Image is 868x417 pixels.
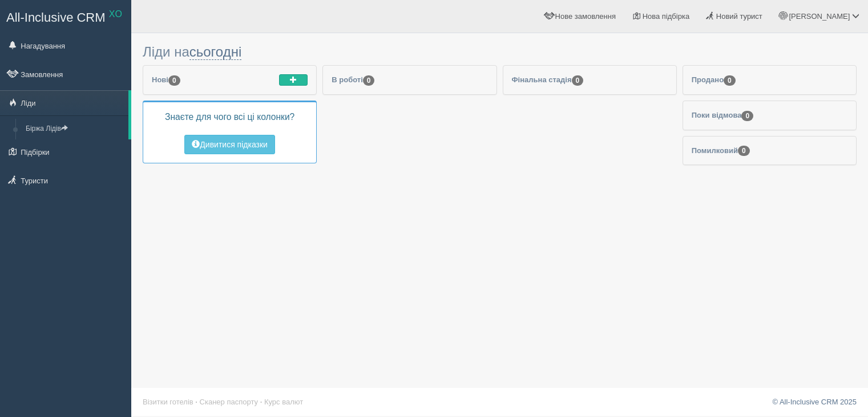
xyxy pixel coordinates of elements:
[200,398,258,406] a: Сканер паспорту
[692,111,753,119] span: Поки відмова
[165,112,294,122] span: Знаєте для чого всі ці колонки?
[724,75,736,86] span: 0
[264,398,303,406] a: Курс валют
[363,75,375,86] span: 0
[692,146,750,155] span: Помилковий
[716,12,762,21] span: Новий турист
[555,12,616,21] span: Нове замовлення
[152,75,180,84] span: Нові
[143,45,857,59] h3: Ліди на
[789,12,850,21] span: [PERSON_NAME]
[643,12,690,21] span: Нова підбірка
[6,10,106,25] span: All-Inclusive CRM
[109,9,122,19] sup: XO
[692,75,736,84] span: Продано
[512,75,584,84] span: Фінальна стадія
[168,75,180,86] span: 0
[260,398,263,406] span: ·
[741,111,753,121] span: 0
[184,135,275,154] button: Дивитися підказки
[332,75,374,84] span: В роботі
[738,146,750,156] span: 0
[572,75,584,86] span: 0
[143,398,193,406] a: Візитки готелів
[772,398,857,406] a: © All-Inclusive CRM 2025
[195,398,197,406] span: ·
[21,119,128,139] a: Біржа Лідів
[1,1,131,32] a: All-Inclusive CRM XO
[189,44,242,60] a: сьогодні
